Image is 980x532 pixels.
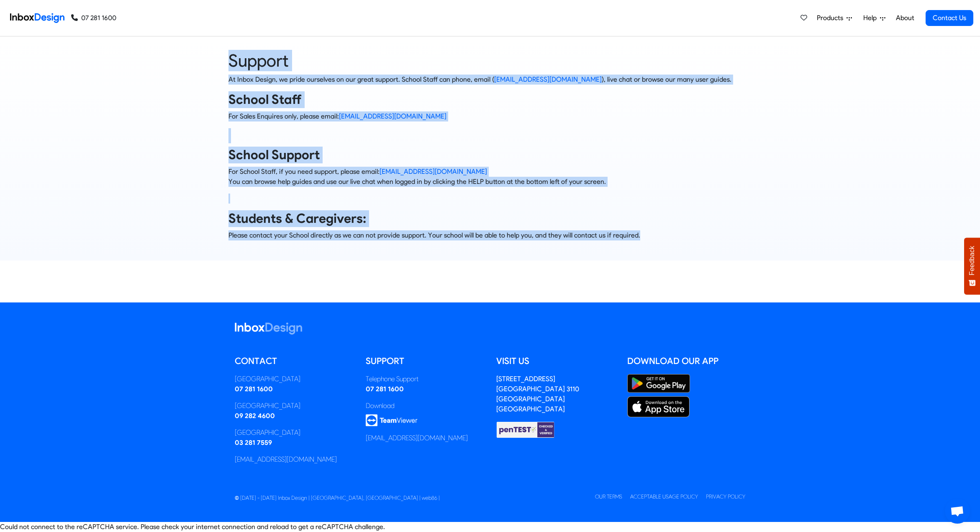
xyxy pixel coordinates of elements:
a: About [893,10,916,26]
strong: Students & Caregivers: [228,211,366,226]
h5: Visit us [496,355,615,367]
img: logo_inboxdesign_white.svg [235,323,302,335]
a: 07 281 1600 [366,385,404,393]
a: Acceptable Usage Policy [630,493,698,500]
div: Open chat [945,498,970,524]
address: [STREET_ADDRESS] [GEOGRAPHIC_DATA] 3110 [GEOGRAPHIC_DATA] [GEOGRAPHIC_DATA] [496,375,579,413]
div: Download [366,401,484,411]
p: For Sales Enquires only, please email: [228,111,752,121]
strong: School Support [228,147,320,163]
img: Checked & Verified by penTEST [496,421,555,439]
p: Please contact your School directly as we can not provide support. Your school will be able to he... [228,230,752,240]
a: [EMAIL_ADDRESS][DOMAIN_NAME] [380,168,487,176]
a: [STREET_ADDRESS][GEOGRAPHIC_DATA] 3110[GEOGRAPHIC_DATA][GEOGRAPHIC_DATA] [496,375,579,413]
a: 07 281 1600 [235,385,273,393]
img: logo_teamviewer.svg [366,414,418,426]
div: [GEOGRAPHIC_DATA] [235,401,353,411]
a: 07 281 1600 [71,13,116,23]
h5: Download our App [627,355,746,367]
span: Feedback [968,246,976,275]
div: [GEOGRAPHIC_DATA] [235,374,353,384]
a: Contact Us [926,10,973,26]
a: 09 282 4600 [235,412,275,420]
a: Checked & Verified by penTEST [496,425,555,433]
strong: School Staff [228,92,302,107]
a: [EMAIL_ADDRESS][DOMAIN_NAME] [494,75,602,83]
p: For School Staff, if you need support, please email: You can browse help guides and use our live ... [228,167,752,187]
a: Help [860,10,889,26]
h5: Support [366,355,484,367]
button: Feedback - Show survey [964,238,980,294]
a: Our Terms [595,493,622,500]
div: [GEOGRAPHIC_DATA] [235,428,353,438]
span: Products [817,13,847,23]
img: Google Play Store [627,374,690,393]
div: Telephone Support [366,374,484,384]
img: Apple App Store [627,396,690,417]
span: © [DATE] - [DATE] Inbox Design | [GEOGRAPHIC_DATA], [GEOGRAPHIC_DATA] | web86 | [235,495,440,501]
h5: Contact [235,355,353,367]
a: 03 281 7559 [235,439,272,447]
a: Privacy Policy [706,493,745,500]
a: [EMAIL_ADDRESS][DOMAIN_NAME] [366,434,468,442]
heading: Support [228,50,752,71]
span: Help [863,13,880,23]
a: [EMAIL_ADDRESS][DOMAIN_NAME] [339,112,446,120]
a: Products [813,10,855,26]
p: At Inbox Design, we pride ourselves on our great support. School Staff can phone, email ( ), live... [228,75,752,85]
a: [EMAIL_ADDRESS][DOMAIN_NAME] [235,455,337,463]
